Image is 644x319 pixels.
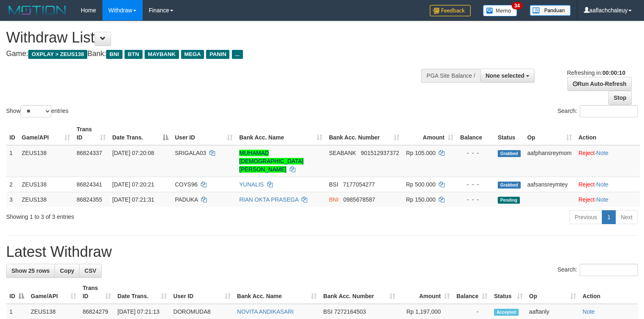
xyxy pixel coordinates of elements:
th: ID [6,122,18,145]
span: Rp 150.000 [406,196,435,203]
a: RIAN OKTA PRASEGA [239,196,298,203]
th: Balance: activate to sort column ascending [453,281,491,304]
img: Feedback.jpg [430,5,471,16]
th: Bank Acc. Number: activate to sort column ascending [326,122,403,145]
span: [DATE] 07:20:21 [112,181,154,188]
th: Status: activate to sort column ascending [491,281,526,304]
div: Showing 1 to 3 of 3 entries [6,209,262,221]
span: None selected [485,72,524,79]
span: COYS96 [175,181,197,188]
td: · [575,177,640,192]
span: Show 25 rows [11,267,50,274]
label: Show entries [6,105,68,117]
span: SEABANK [329,150,356,156]
span: 86824337 [77,150,102,156]
span: Grabbed [498,150,521,157]
a: MUHAMAD [DEMOGRAPHIC_DATA][PERSON_NAME] [239,150,304,173]
th: Game/API: activate to sort column ascending [27,281,79,304]
div: - - - [460,180,491,189]
td: ZEUS138 [18,177,73,192]
a: Reject [578,181,595,188]
span: BSI [323,308,333,315]
strong: 00:00:10 [602,70,625,76]
select: Showentries [20,105,51,117]
h1: Withdraw List [6,29,421,46]
a: Show 25 rows [6,264,55,278]
span: Copy 7177054277 to clipboard [343,181,375,188]
span: Copy [60,267,74,274]
span: MEGA [181,50,204,59]
span: BTN [125,50,143,59]
img: panduan.png [530,5,571,16]
th: Balance [457,122,494,145]
th: Bank Acc. Name: activate to sort column ascending [236,122,326,145]
span: Accepted [494,309,519,316]
th: Action [579,281,638,304]
th: User ID: activate to sort column ascending [170,281,234,304]
span: Copy 901512937372 to clipboard [361,150,399,156]
span: [DATE] 07:21:31 [112,196,154,203]
img: Button%20Memo.svg [483,5,517,16]
button: None selected [480,69,535,83]
span: Rp 500.000 [406,181,435,188]
span: ... [232,50,243,59]
a: Previous [569,210,602,224]
a: Reject [578,196,595,203]
th: Game/API: activate to sort column ascending [18,122,73,145]
span: Rp 105.000 [406,150,435,156]
a: Copy [54,264,79,278]
span: BNI [106,50,122,59]
h4: Game: Bank: [6,50,421,58]
th: Amount: activate to sort column ascending [399,281,453,304]
th: Trans ID: activate to sort column ascending [79,281,114,304]
a: YUNALIS [239,181,264,188]
td: 3 [6,192,18,207]
div: PGA Site Balance / [421,69,480,83]
td: · [575,145,640,177]
th: Status [494,122,524,145]
span: PADUKA [175,196,198,203]
td: ZEUS138 [18,145,73,177]
span: BNI [329,196,338,203]
span: BSI [329,181,338,188]
span: Grabbed [498,182,521,189]
div: - - - [460,149,491,157]
a: Reject [578,150,595,156]
input: Search: [580,264,638,276]
td: 2 [6,177,18,192]
span: 86824341 [77,181,102,188]
label: Search: [558,105,638,117]
span: SRIGALA03 [175,150,206,156]
img: MOTION_logo.png [6,4,68,16]
td: · [575,192,640,207]
th: Trans ID: activate to sort column ascending [73,122,109,145]
a: 1 [602,210,616,224]
th: ID: activate to sort column descending [6,281,27,304]
a: Run Auto-Refresh [567,77,632,91]
span: 34 [512,2,523,9]
th: User ID: activate to sort column ascending [172,122,236,145]
td: aafphansreymom [524,145,575,177]
span: PANIN [206,50,229,59]
a: Note [596,150,609,156]
span: Copy 0985678587 to clipboard [343,196,375,203]
th: Bank Acc. Name: activate to sort column ascending [234,281,320,304]
a: CSV [79,264,102,278]
span: 86824355 [77,196,102,203]
th: Date Trans.: activate to sort column ascending [114,281,170,304]
a: Next [615,210,638,224]
label: Search: [558,264,638,276]
a: Note [596,196,609,203]
th: Date Trans.: activate to sort column descending [109,122,172,145]
span: Pending [498,197,520,204]
th: Op: activate to sort column ascending [526,281,579,304]
div: - - - [460,195,491,204]
span: Copy 7272164503 to clipboard [334,308,366,315]
th: Bank Acc. Number: activate to sort column ascending [320,281,399,304]
a: Note [596,181,609,188]
a: Note [583,308,595,315]
a: NOVITA ANDIKASARI [237,308,294,315]
th: Action [575,122,640,145]
td: ZEUS138 [18,192,73,207]
span: Refreshing in: [567,70,625,76]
